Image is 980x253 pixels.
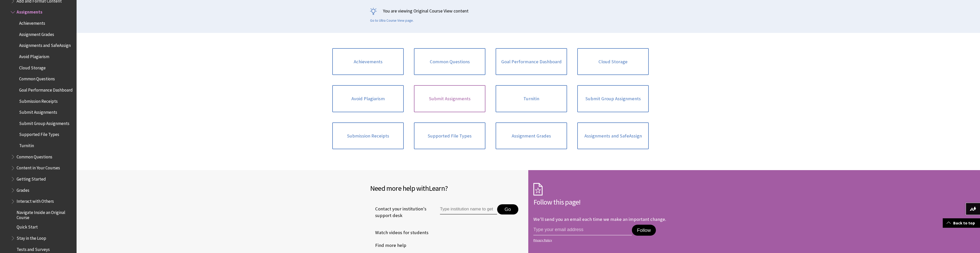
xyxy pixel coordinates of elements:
[19,141,34,148] span: Turnitin
[332,48,404,75] a: Achievements
[533,225,632,235] input: email address
[17,245,50,252] span: Tests and Surveys
[577,85,649,112] a: Submit Group Assignments
[577,48,649,75] a: Cloud Storage
[17,8,42,15] span: Assignments
[17,186,29,193] span: Grades
[497,204,518,214] button: Go
[17,223,38,230] span: Quick Start
[496,85,567,112] a: Turnitin
[496,48,567,75] a: Goal Performance Dashboard
[19,108,57,115] span: Submit Assignments
[414,48,485,75] a: Common Questions
[943,218,980,228] a: Back to top
[17,175,46,182] span: Getting Started
[19,86,73,93] span: Goal Performance Dashboard
[19,19,45,26] span: Achievements
[440,204,497,214] input: Type institution name to get support
[577,122,649,149] a: Assignments and SafeAssign
[19,30,54,37] span: Assignment Grades
[533,197,687,207] h2: Follow this page!
[496,122,567,149] a: Assignment Grades
[17,197,54,204] span: Interact with Others
[370,183,523,194] h2: Need more help with ?
[17,234,46,241] span: Stay in the Loop
[17,208,73,220] span: Navigate Inside an Original Course
[370,18,414,23] a: Go to Ultra Course View page.
[370,206,428,219] span: Contact your institution's support desk
[19,97,58,104] span: Submission Receipts
[429,184,445,193] span: Learn
[414,122,485,149] a: Supported File Types
[632,225,656,236] button: Follow
[19,130,59,137] span: Supported File Types
[19,74,55,81] span: Common Questions
[19,119,69,126] span: Submit Group Assignments
[533,183,543,196] img: Subscription Icon
[370,229,428,236] a: Watch videos for students
[370,8,687,14] p: You are viewing Original Course View content
[332,85,404,112] a: Avoid Plagiarism
[19,41,71,48] span: Assignments and SafeAssign
[17,153,52,159] span: Common Questions
[19,52,49,59] span: Avoid Plagiarism
[533,216,666,222] p: We'll send you an email each time we make an important change.
[370,242,406,249] a: Find more help
[332,122,404,149] a: Submission Receipts
[414,85,485,112] a: Submit Assignments
[17,164,60,171] span: Content in Your Courses
[19,64,46,70] span: Cloud Storage
[533,238,685,242] a: Privacy Policy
